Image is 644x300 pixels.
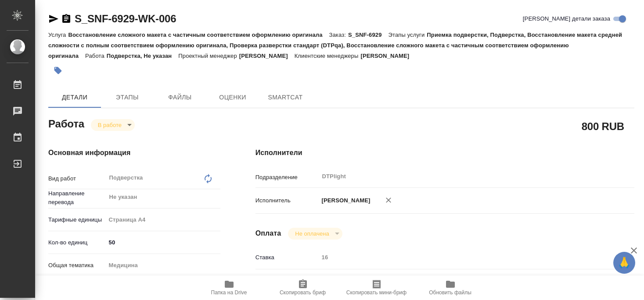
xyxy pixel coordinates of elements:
a: S_SNF-6929-WK-006 [75,13,176,25]
h4: Исполнители [255,148,634,158]
p: Кол-во единиц [48,238,106,247]
span: SmartCat [264,92,306,103]
p: Клиентские менеджеры [295,53,361,59]
button: Удалить исполнителя [379,191,398,210]
p: Тарифные единицы [48,215,106,224]
span: 🙏 [617,254,632,272]
input: Пустое поле [319,251,603,264]
button: Папка на Drive [192,275,266,300]
span: Скопировать мини-бриф [346,289,407,296]
span: Этапы [106,92,148,103]
p: S_SNF-6929 [348,32,389,38]
span: [PERSON_NAME] детали заказа [523,14,610,23]
button: Обновить файлы [414,275,487,300]
p: [PERSON_NAME] [319,196,371,205]
p: [PERSON_NAME] [239,53,295,59]
p: [PERSON_NAME] [360,53,416,59]
h4: Основная информация [48,148,220,158]
span: Файлы [159,92,201,103]
button: 🙏 [613,252,635,274]
p: Вид работ [48,174,106,183]
span: Детали [54,92,96,103]
p: Работа [85,53,107,59]
button: Скопировать бриф [266,275,340,300]
button: Добавить тэг [48,61,68,80]
p: Исполнитель [255,196,319,205]
button: Скопировать ссылку для ЯМессенджера [48,14,59,24]
div: Страница А4 [106,212,220,227]
button: Скопировать ссылку [61,14,72,24]
div: Медицина [106,258,220,273]
p: Этапы услуги [389,32,427,38]
p: Направление перевода [48,189,106,207]
h2: Работа [48,115,84,131]
p: Ставка [255,253,319,262]
p: Подразделение [255,173,319,182]
p: Приемка подверстки, Подверстка, Восстановление макета средней сложности с полным соответствием оф... [48,32,622,59]
span: Скопировать бриф [280,289,326,296]
input: ✎ Введи что-нибудь [106,236,220,249]
p: Заказ: [329,32,348,38]
p: Восстановление сложного макета с частичным соответствием оформлению оригинала [68,32,329,38]
div: RUB [319,273,603,288]
div: В работе [288,228,342,240]
button: Не оплачена [292,230,331,237]
h4: Оплата [255,228,281,239]
p: Общая тематика [48,261,106,270]
button: Скопировать мини-бриф [340,275,414,300]
p: Услуга [48,32,68,38]
span: Папка на Drive [211,289,247,296]
div: В работе [91,119,135,131]
p: Подверстка, Не указан [107,53,179,59]
button: В работе [95,121,124,129]
h2: 800 RUB [582,119,624,134]
span: Оценки [212,92,254,103]
p: Проектный менеджер [178,53,239,59]
span: Обновить файлы [429,289,471,296]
